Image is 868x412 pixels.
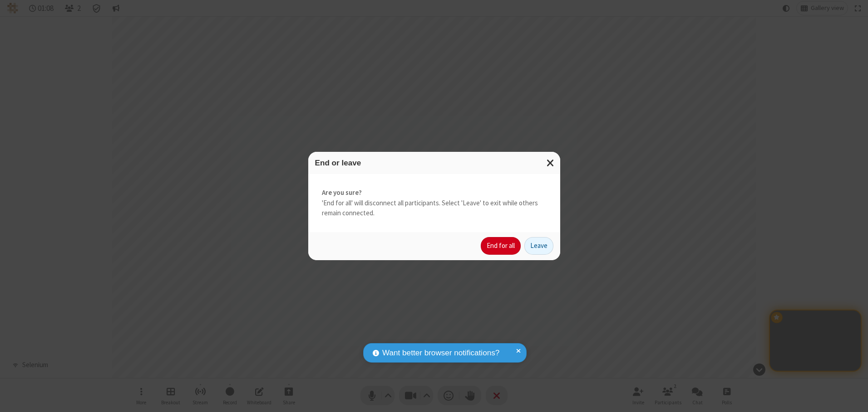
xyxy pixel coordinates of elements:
button: Close modal [541,152,560,174]
button: Leave [524,237,553,255]
h3: End or leave [315,159,553,167]
div: 'End for all' will disconnect all participants. Select 'Leave' to exit while others remain connec... [308,174,560,232]
button: End for all [481,237,521,255]
strong: Are you sure? [322,188,547,198]
span: Want better browser notifications? [382,347,499,359]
